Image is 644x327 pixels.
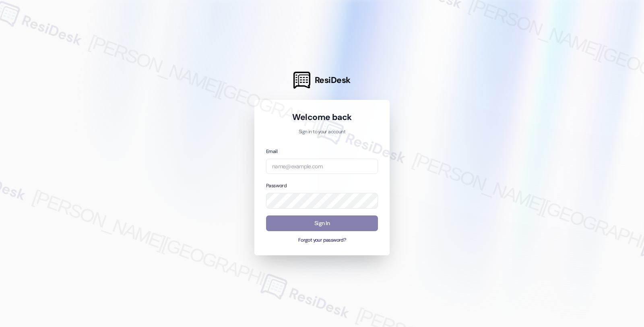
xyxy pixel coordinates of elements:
[266,237,378,244] button: Forgot your password?
[266,148,277,155] label: Email
[266,159,378,174] input: name@example.com
[315,75,351,86] span: ResiDesk
[293,72,310,89] img: ResiDesk Logo
[266,215,378,231] button: Sign In
[266,182,287,189] label: Password
[266,112,378,123] h1: Welcome back
[266,128,378,136] p: Sign in to your account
